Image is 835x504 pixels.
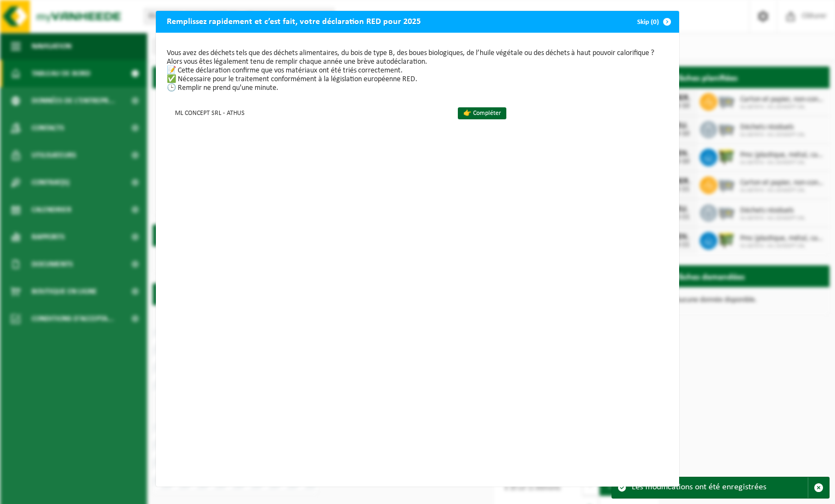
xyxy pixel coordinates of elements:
a: 👉 Compléter [458,107,506,119]
button: Skip (0) [628,11,678,33]
h2: Remplissez rapidement et c’est fait, votre déclaration RED pour 2025 [156,11,432,32]
p: Vous avez des déchets tels que des déchets alimentaires, du bois de type B, des boues biologiques... [167,49,668,93]
td: ML CONCEPT SRL - ATHUS [167,104,449,122]
iframe: chat widget [5,480,182,504]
